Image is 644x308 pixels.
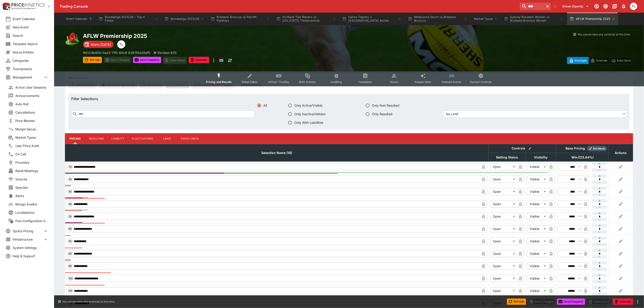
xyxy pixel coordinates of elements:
[591,147,607,151] span: Roll Mode
[13,16,48,21] span: Event Calendar
[578,155,593,160] em: ( 125.64 %)
[613,299,633,303] span: Mark an event as closed and abandoned.
[358,80,372,84] span: Templates
[68,227,73,230] span: 60
[593,2,601,10] button: Connected to PK
[15,218,48,223] span: Pool Configuration Sets
[189,57,209,63] button: Abandon
[1,2,10,11] img: PriceKinetics Logo
[620,2,628,10] button: Notifications
[162,13,207,25] button: Bundesliga 2025/26
[372,112,392,116] span: Only Resulted
[611,2,619,10] button: Documentation
[613,299,633,305] button: Abandon
[560,3,592,10] button: Select Tenant
[117,40,125,48] div: Trent Lewis
[635,299,640,304] button: more
[490,238,517,245] div: Open
[13,25,48,30] span: New Event
[490,188,517,195] div: Open
[67,289,73,292] span: 110
[470,80,492,84] span: System Controls
[610,57,633,64] button: Auto-Save
[567,57,589,64] button: Overtype
[177,133,203,144] button: Price Limits
[13,58,48,63] span: Categories
[208,13,273,25] button: Brisbane Broncos vs Penrith Panthers
[71,97,627,101] h6: Filter Selections
[68,240,73,243] span: 70
[268,80,289,84] span: InPlay™ Trading
[490,176,517,183] div: Open
[85,133,108,144] button: Resulting
[617,58,631,63] p: Auto-Save
[609,144,633,161] th: Actions
[264,103,267,108] span: All
[15,118,48,123] span: Price Blender
[15,168,48,173] span: Retail Meetings
[13,33,48,38] span: Search
[575,58,587,63] p: Overtype
[405,13,470,25] button: Melbourne Storm vs Brisbane Broncos
[501,13,566,25] button: Sydney Roosters Women vs Brisbane Broncos Women
[68,264,73,268] span: 90
[529,155,552,160] span: Visibility
[13,67,48,71] span: Tournaments
[596,58,607,63] p: Override
[15,135,48,140] span: Market Types
[15,85,48,90] span: Active User Sessions
[527,275,548,282] div: Visible
[60,4,518,9] div: Trading Console
[589,57,610,64] button: Override
[331,80,342,84] span: Auditing
[578,32,630,37] p: You cannot take any action(s) at this time.
[68,190,73,193] span: 30
[13,41,48,46] span: Template Search
[490,213,517,220] div: Open
[256,150,297,156] span: Selection Name (18)
[68,178,73,181] span: 20
[15,185,48,190] span: Specials
[490,225,517,232] div: Open
[567,13,618,25] button: AFLW Premiership 2025
[96,13,161,25] button: Bundesliga 2025/26 – Top 4 Finish
[68,252,73,255] span: 80
[552,3,559,10] button: No Bookmarks
[68,215,73,218] span: 50
[242,80,258,84] span: Detail Editor
[491,155,523,160] span: Betting Status
[490,275,517,282] div: Open
[65,133,85,144] button: Pricing
[13,75,43,80] span: Management
[527,250,548,257] div: Visible
[65,32,79,47] img: australian_rules.png
[587,146,607,151] div: Show/hide Price Roll mode configuration.
[567,57,633,64] div: Start From
[527,213,548,220] div: Visible
[67,277,73,280] span: 100
[83,32,358,39] h2: Copy To Clipboard
[128,133,157,144] button: Fluctuations
[294,112,325,116] span: Only Inactive/Hidden
[527,146,533,152] button: Bulk edit
[15,202,48,207] span: Mongo Auditor
[274,13,339,25] button: Portland Trail Blazers vs [US_STATE] Timberwolves
[15,93,48,98] span: Announcements
[490,250,517,257] div: Open
[443,110,627,118] div: No Limit
[13,50,48,55] span: Nexus Entities
[490,163,517,170] div: Open
[520,3,545,10] input: search
[108,133,128,144] button: Liability
[202,70,495,86] div: Event type filters
[64,13,95,25] button: Event Calendar
[372,103,399,108] span: Only Non Resulted
[527,238,548,245] div: Visible
[15,152,48,156] span: On Call
[13,245,48,250] span: System Settings
[157,133,177,144] button: Links
[294,103,322,108] span: Only Active/Visible
[490,200,517,208] div: Open
[564,146,587,151] div: Base Pricing
[83,50,150,55] p: Copy To Clipboard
